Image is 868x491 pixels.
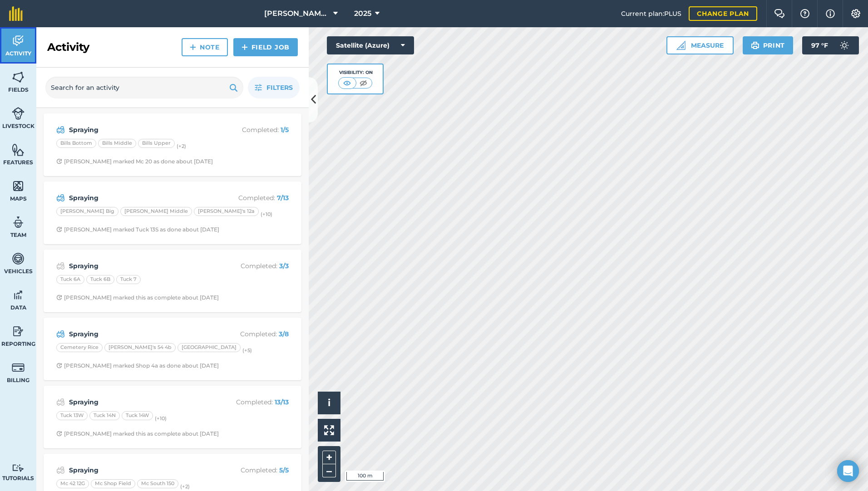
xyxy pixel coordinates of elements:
[318,392,340,414] button: i
[56,362,219,369] div: [PERSON_NAME] marked Shop 4a as done about [DATE]
[341,79,353,88] img: svg+xml;base64,PHN2ZyB4bWxucz0iaHR0cDovL3d3dy53My5vcmcvMjAwMC9zdmciIHdpZHRoPSI1MCIgaGVpZ2h0PSI0MC...
[69,193,213,203] strong: Spraying
[12,464,25,472] img: svg+xml;base64,PD94bWwgdmVyc2lvbj0iMS4wIiBlbmNvZGluZz0idXRmLTgiPz4KPCEtLSBHZW5lcmF0b3I6IEFkb2JlIE...
[137,479,178,488] div: Mc South 150
[689,6,757,21] a: Change plan
[676,41,686,50] img: Ruler icon
[338,69,373,76] div: Visibility: On
[56,343,103,352] div: Cemetery Rice
[56,430,219,437] div: [PERSON_NAME] marked this as complete about [DATE]
[354,8,371,19] span: 2025
[279,466,289,474] strong: 5 / 5
[242,42,248,53] img: svg+xml;base64,PHN2ZyB4bWxucz0iaHR0cDovL3d3dy53My5vcmcvMjAwMC9zdmciIHdpZHRoPSIxNCIgaGVpZ2h0PSIyNC...
[89,411,120,420] div: Tuck 14N
[12,34,25,48] img: svg+xml;base64,PD94bWwgdmVyc2lvbj0iMS4wIiBlbmNvZGluZz0idXRmLTgiPz4KPCEtLSBHZW5lcmF0b3I6IEFkb2JlIE...
[49,323,296,375] a: SprayingCompleted: 3/8Cemetery Rice[PERSON_NAME]'s 54 4b[GEOGRAPHIC_DATA](+5)Clock with arrow poi...
[177,143,186,149] small: (+ 2 )
[743,36,794,54] button: Print
[116,275,141,284] div: Tuck 7
[122,411,153,420] div: Tuck 14W
[217,465,289,475] p: Completed :
[850,9,861,18] img: A cog icon
[56,192,65,203] img: svg+xml;base64,PD94bWwgdmVyc2lvbj0iMS4wIiBlbmNvZGluZz0idXRmLTgiPz4KPCEtLSBHZW5lcmF0b3I6IEFkb2JlIE...
[275,398,289,406] strong: 13 / 13
[49,119,296,171] a: SprayingCompleted: 1/5Bills BottomBills MiddleBills Upper(+2)Clock with arrow pointing clockwise[...
[12,70,25,84] img: svg+xml;base64,PHN2ZyB4bWxucz0iaHR0cDovL3d3dy53My5vcmcvMjAwMC9zdmciIHdpZHRoPSI1NiIgaGVpZ2h0PSI2MC...
[69,465,213,475] strong: Spraying
[56,397,65,408] img: svg+xml;base64,PD94bWwgdmVyc2lvbj0iMS4wIiBlbmNvZGluZz0idXRmLTgiPz4KPCEtLSBHZW5lcmF0b3I6IEFkb2JlIE...
[358,79,369,88] img: svg+xml;base64,PHN2ZyB4bWxucz0iaHR0cDovL3d3dy53My5vcmcvMjAwMC9zdmciIHdpZHRoPSI1MCIgaGVpZ2h0PSI0MC...
[56,411,88,420] div: Tuck 13W
[12,179,25,193] img: svg+xml;base64,PHN2ZyB4bWxucz0iaHR0cDovL3d3dy53My5vcmcvMjAwMC9zdmciIHdpZHRoPSI1NiIgaGVpZ2h0PSI2MC...
[178,343,241,352] div: [GEOGRAPHIC_DATA]
[49,187,296,239] a: SprayingCompleted: 7/13[PERSON_NAME] Big[PERSON_NAME] Middle[PERSON_NAME]'s 12a(+10)Clock with ar...
[217,193,289,203] p: Completed :
[12,288,25,302] img: svg+xml;base64,PD94bWwgdmVyc2lvbj0iMS4wIiBlbmNvZGluZz0idXRmLTgiPz4KPCEtLSBHZW5lcmF0b3I6IEFkb2JlIE...
[56,479,89,488] div: Mc 42 12G
[91,479,135,488] div: Mc Shop Field
[190,42,196,53] img: svg+xml;base64,PHN2ZyB4bWxucz0iaHR0cDovL3d3dy53My5vcmcvMjAwMC9zdmciIHdpZHRoPSIxNCIgaGVpZ2h0PSIyNC...
[217,261,289,271] p: Completed :
[180,483,190,490] small: (+ 2 )
[322,451,336,464] button: +
[242,347,252,354] small: (+ 5 )
[56,260,65,271] img: svg+xml;base64,PD94bWwgdmVyc2lvbj0iMS4wIiBlbmNvZGluZz0idXRmLTgiPz4KPCEtLSBHZW5lcmF0b3I6IEFkb2JlIE...
[155,415,167,422] small: (+ 10 )
[56,139,96,148] div: Bills Bottom
[12,216,25,229] img: svg+xml;base64,PD94bWwgdmVyc2lvbj0iMS4wIiBlbmNvZGluZz0idXRmLTgiPz4KPCEtLSBHZW5lcmF0b3I6IEFkb2JlIE...
[12,252,25,265] img: svg+xml;base64,PD94bWwgdmVyc2lvbj0iMS4wIiBlbmNvZGluZz0idXRmLTgiPz4KPCEtLSBHZW5lcmF0b3I6IEFkb2JlIE...
[56,294,219,301] div: [PERSON_NAME] marked this as complete about [DATE]
[837,460,859,482] div: Open Intercom Messenger
[69,329,213,339] strong: Spraying
[9,6,23,21] img: fieldmargin Logo
[229,82,238,93] img: svg+xml;base64,PHN2ZyB4bWxucz0iaHR0cDovL3d3dy53My5vcmcvMjAwMC9zdmciIHdpZHRoPSIxOSIgaGVpZ2h0PSIyNC...
[279,262,289,270] strong: 3 / 3
[261,211,272,217] small: (+ 10 )
[281,126,289,134] strong: 1 / 5
[56,158,62,164] img: Clock with arrow pointing clockwise
[120,207,192,216] div: [PERSON_NAME] Middle
[835,36,853,54] img: svg+xml;base64,PD94bWwgdmVyc2lvbj0iMS4wIiBlbmNvZGluZz0idXRmLTgiPz4KPCEtLSBHZW5lcmF0b3I6IEFkb2JlIE...
[56,329,65,339] img: svg+xml;base64,PD94bWwgdmVyc2lvbj0iMS4wIiBlbmNvZGluZz0idXRmLTgiPz4KPCEtLSBHZW5lcmF0b3I6IEFkb2JlIE...
[233,38,298,56] a: Field Job
[751,40,759,51] img: svg+xml;base64,PHN2ZyB4bWxucz0iaHR0cDovL3d3dy53My5vcmcvMjAwMC9zdmciIHdpZHRoPSIxOSIgaGVpZ2h0PSIyNC...
[194,207,259,216] div: [PERSON_NAME]'s 12a
[69,125,213,135] strong: Spraying
[774,9,785,18] img: Two speech bubbles overlapping with the left bubble in the forefront
[322,464,336,477] button: –
[69,397,213,407] strong: Spraying
[327,36,414,54] button: Satellite (Azure)
[98,139,136,148] div: Bills Middle
[217,329,289,339] p: Completed :
[811,36,828,54] span: 97 ° F
[217,397,289,407] p: Completed :
[104,343,176,352] div: [PERSON_NAME]'s 54 4b
[826,8,835,19] img: svg+xml;base64,PHN2ZyB4bWxucz0iaHR0cDovL3d3dy53My5vcmcvMjAwMC9zdmciIHdpZHRoPSIxNyIgaGVpZ2h0PSIxNy...
[49,255,296,307] a: SprayingCompleted: 3/3Tuck 6ATuck 6BTuck 7Clock with arrow pointing clockwise[PERSON_NAME] marked...
[49,391,296,443] a: SprayingCompleted: 13/13Tuck 13WTuck 14NTuck 14W(+10)Clock with arrow pointing clockwise[PERSON_N...
[277,194,289,202] strong: 7 / 13
[86,275,114,284] div: Tuck 6B
[56,431,62,437] img: Clock with arrow pointing clockwise
[47,40,89,54] h2: Activity
[799,9,810,18] img: A question mark icon
[56,226,219,233] div: [PERSON_NAME] marked Tuck 13S as done about [DATE]
[12,143,25,157] img: svg+xml;base64,PHN2ZyB4bWxucz0iaHR0cDovL3d3dy53My5vcmcvMjAwMC9zdmciIHdpZHRoPSI1NiIgaGVpZ2h0PSI2MC...
[666,36,734,54] button: Measure
[56,207,118,216] div: [PERSON_NAME] Big
[217,125,289,135] p: Completed :
[56,275,84,284] div: Tuck 6A
[328,397,330,408] span: i
[266,83,293,93] span: Filters
[56,363,62,368] img: Clock with arrow pointing clockwise
[264,8,330,19] span: [PERSON_NAME] Farms
[69,261,213,271] strong: Spraying
[248,77,300,98] button: Filters
[802,36,859,54] button: 97 °F
[182,38,228,56] a: Note
[12,324,25,338] img: svg+xml;base64,PD94bWwgdmVyc2lvbj0iMS4wIiBlbmNvZGluZz0idXRmLTgiPz4KPCEtLSBHZW5lcmF0b3I6IEFkb2JlIE...
[56,124,65,135] img: svg+xml;base64,PD94bWwgdmVyc2lvbj0iMS4wIiBlbmNvZGluZz0idXRmLTgiPz4KPCEtLSBHZW5lcmF0b3I6IEFkb2JlIE...
[56,465,65,476] img: svg+xml;base64,PD94bWwgdmVyc2lvbj0iMS4wIiBlbmNvZGluZz0idXRmLTgiPz4KPCEtLSBHZW5lcmF0b3I6IEFkb2JlIE...
[56,226,62,232] img: Clock with arrow pointing clockwise
[621,9,681,19] span: Current plan : PLUS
